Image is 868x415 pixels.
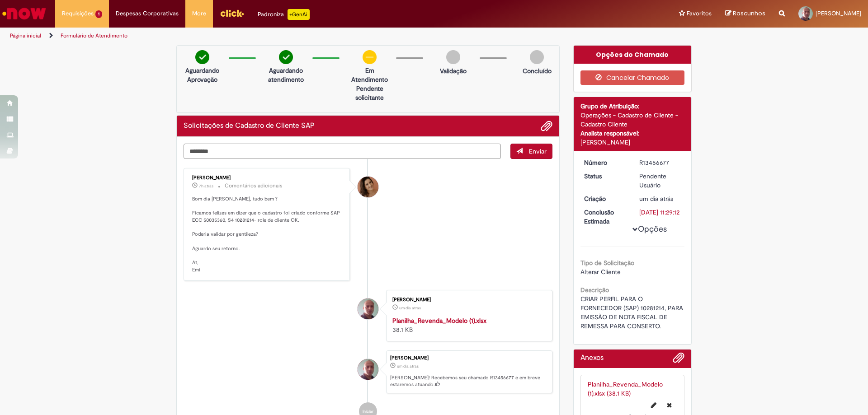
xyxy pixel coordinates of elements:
time: 29/08/2025 07:52:33 [199,183,213,189]
div: Opções do Chamado [574,46,692,64]
textarea: Digite sua mensagem aqui... [184,144,501,159]
div: [PERSON_NAME] [580,138,685,147]
h2: Anexos [580,354,604,362]
div: Grupo de Atribuição: [580,102,685,111]
span: 1 [95,10,102,18]
dt: Status [577,172,633,181]
div: Pendente Usuário [639,172,681,190]
div: Operações - Cadastro de Cliente - Cadastro Cliente [580,111,685,129]
p: [PERSON_NAME]! Recebemos seu chamado R13456677 e em breve estaremos atuando. [390,374,547,388]
div: [PERSON_NAME] [390,355,547,361]
div: [PERSON_NAME] [192,175,343,181]
span: More [192,9,206,18]
a: Planilha_Revenda_Modelo (1).xlsx (38.1 KB) [588,380,663,397]
span: um dia atrás [397,364,419,369]
b: Descrição [580,286,609,294]
p: Bom dia [PERSON_NAME], tudo bem ? Ficamos felizes em dizer que o cadastro foi criado conforme SAP... [192,196,343,274]
span: Despesas Corporativas [116,9,179,18]
div: [DATE] 11:29:12 [639,208,681,217]
h2: Solicitações de Cadastro de Cliente SAP Histórico de tíquete [184,122,315,130]
button: Enviar [510,144,552,159]
img: check-circle-green.png [195,50,209,64]
a: Formulário de Atendimento [61,32,127,39]
button: Editar nome de arquivo Planilha_Revenda_Modelo (1).xlsx [646,398,662,412]
img: check-circle-green.png [279,50,293,64]
a: Página inicial [10,32,41,39]
ul: Trilhas de página [7,28,572,44]
dt: Conclusão Estimada [577,208,633,226]
p: Validação [440,66,467,75]
div: Analista responsável: [580,129,685,138]
span: 7h atrás [199,183,213,189]
b: Tipo de Solicitação [580,259,634,267]
img: img-circle-grey.png [530,50,544,64]
a: Planilha_Revenda_Modelo (1).xlsx [392,317,486,325]
p: +GenAi [288,9,310,20]
div: Padroniza [258,9,310,20]
dt: Criação [577,194,633,203]
button: Adicionar anexos [541,120,552,132]
p: Concluído [523,66,552,75]
time: 28/08/2025 10:29:08 [397,364,419,369]
span: Alterar Cliente [580,268,621,276]
img: circle-minus.png [363,50,377,64]
span: CRIAR PERFIL PARA O FORNECEDOR (SAP) 10281214, PARA EMISSÃO DE NOTA FISCAL DE REMESSA PARA CONSERTO. [580,295,685,330]
p: Aguardando atendimento [264,66,308,84]
span: [PERSON_NAME] [816,9,861,17]
img: img-circle-grey.png [446,50,460,64]
span: um dia atrás [639,195,673,203]
div: Emiliane Dias De Souza [358,177,378,197]
img: click_logo_yellow_360x200.png [220,6,244,20]
span: Requisições [62,9,94,18]
div: R13456677 [639,158,681,167]
span: Favoritos [687,9,712,18]
button: Cancelar Chamado [580,70,685,85]
span: Enviar [529,147,547,155]
div: 28/08/2025 10:29:08 [639,194,681,203]
small: Comentários adicionais [225,182,283,190]
li: Roberto Venâncio Da Silva [184,350,552,394]
div: Roberto Venâncio Da Silva [358,359,378,380]
div: 38.1 KB [392,316,543,334]
button: Excluir Planilha_Revenda_Modelo (1).xlsx [661,398,677,412]
p: Aguardando Aprovação [180,66,224,84]
div: [PERSON_NAME] [392,297,543,303]
dt: Número [577,158,633,167]
p: Em Atendimento [348,66,392,84]
a: Rascunhos [725,9,765,18]
button: Adicionar anexos [673,352,684,368]
p: Pendente solicitante [348,84,392,102]
span: Rascunhos [733,9,765,18]
div: Roberto Venâncio Da Silva [358,298,378,319]
span: um dia atrás [399,305,421,311]
img: ServiceNow [1,5,47,23]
